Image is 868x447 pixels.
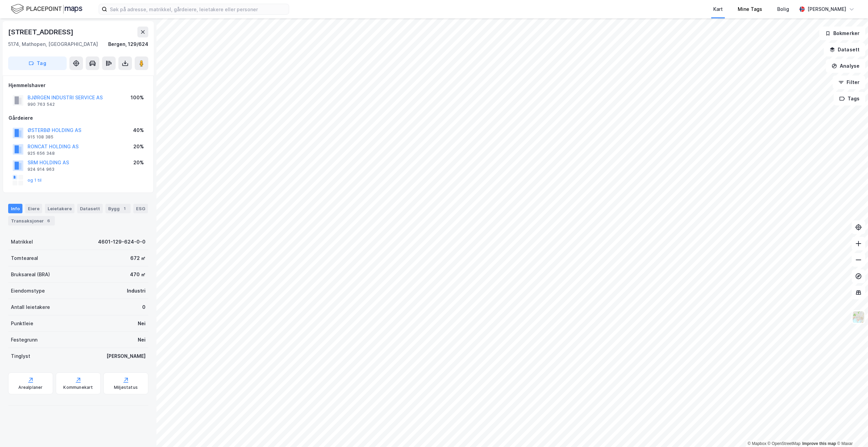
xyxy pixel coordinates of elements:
[826,59,865,73] button: Analyse
[130,254,146,262] div: 672 ㎡
[768,441,801,446] a: OpenStreetMap
[130,270,146,279] div: 470 ㎡
[8,216,55,226] div: Transaksjoner
[11,254,38,262] div: Tomteareal
[45,204,74,213] div: Leietakere
[834,92,865,105] button: Tags
[133,204,148,213] div: ESG
[802,441,836,446] a: Improve this map
[108,40,148,48] div: Bergen, 129/624
[133,143,144,151] div: 20%
[11,336,37,344] div: Festegrunn
[127,287,146,295] div: Industri
[63,385,93,390] div: Kommunekart
[11,287,45,295] div: Eiendomstype
[11,319,33,328] div: Punktleie
[25,204,42,213] div: Eiere
[131,94,144,102] div: 100%
[9,81,148,89] div: Hjemmelshaver
[114,385,138,390] div: Miljøstatus
[11,303,50,311] div: Antall leietakere
[713,5,723,13] div: Kart
[8,40,98,48] div: 5174, Mathopen, [GEOGRAPHIC_DATA]
[107,4,289,14] input: Søk på adresse, matrikkel, gårdeiere, leietakere eller personer
[738,5,762,13] div: Mine Tags
[133,126,144,134] div: 40%
[824,43,865,56] button: Datasett
[106,352,146,360] div: [PERSON_NAME]
[11,270,50,279] div: Bruksareal (BRA)
[133,159,144,167] div: 20%
[28,102,55,107] div: 990 763 542
[45,217,52,224] div: 6
[8,204,22,213] div: Info
[28,151,55,156] div: 925 656 348
[807,5,846,13] div: [PERSON_NAME]
[819,27,865,40] button: Bokmerker
[142,303,146,311] div: 0
[105,204,131,213] div: Bygg
[11,352,30,360] div: Tinglyst
[852,311,865,324] img: Z
[77,204,103,213] div: Datasett
[777,5,789,13] div: Bolig
[833,76,865,89] button: Filter
[8,56,67,70] button: Tag
[11,3,82,15] img: logo.f888ab2527a4732fd821a326f86c7f29.svg
[121,205,128,212] div: 1
[18,385,43,390] div: Arealplaner
[98,238,146,246] div: 4601-129-624-0-0
[8,27,75,37] div: [STREET_ADDRESS]
[138,319,146,328] div: Nei
[28,167,54,172] div: 924 914 963
[9,114,148,122] div: Gårdeiere
[28,134,53,140] div: 915 108 385
[138,336,146,344] div: Nei
[834,414,868,447] iframe: Chat Widget
[748,441,766,446] a: Mapbox
[11,238,33,246] div: Matrikkel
